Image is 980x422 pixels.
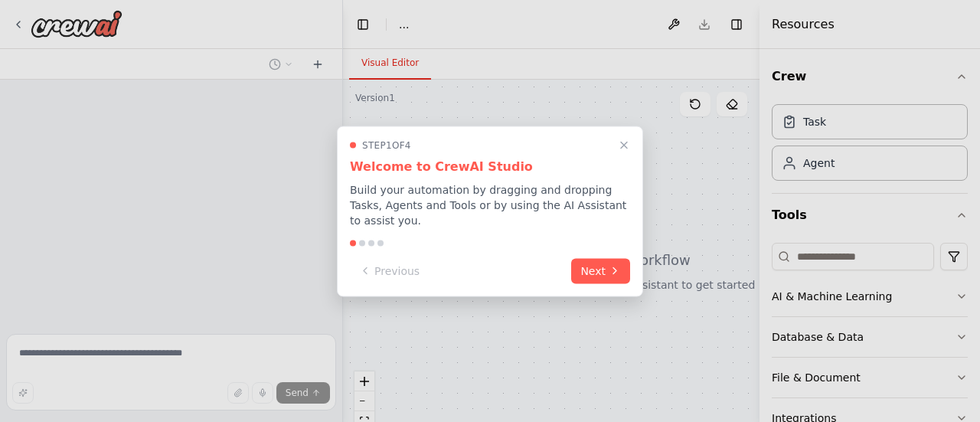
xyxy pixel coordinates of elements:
[350,157,630,175] h3: Welcome to CrewAI Studio
[362,139,411,151] span: Step 1 of 4
[350,182,630,227] p: Build your automation by dragging and dropping Tasks, Agents and Tools or by using the AI Assista...
[352,14,374,35] button: Hide left sidebar
[571,258,630,283] button: Next
[350,258,429,283] button: Previous
[615,136,633,154] button: Close walkthrough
